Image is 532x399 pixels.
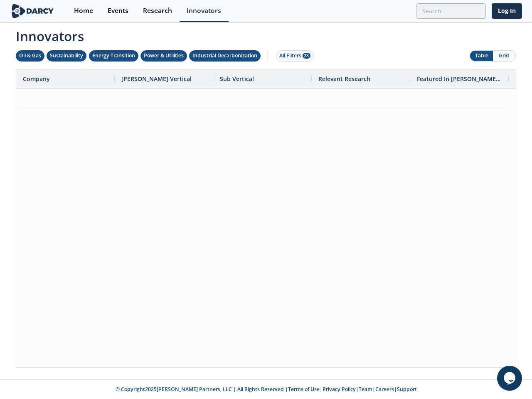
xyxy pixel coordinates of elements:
div: Research [143,7,172,14]
button: Oil & Gas [16,50,44,62]
span: [PERSON_NAME] Vertical [121,75,192,83]
span: Company [23,75,50,83]
div: Events [108,7,128,14]
a: Team [359,386,372,393]
span: Innovators [10,23,522,46]
button: Table [470,51,493,61]
div: Home [74,7,93,14]
a: Careers [375,386,394,393]
a: Log In [492,3,522,19]
button: Energy Transition [89,50,138,62]
a: Terms of Use [288,386,320,393]
div: All Filters [279,52,310,59]
button: Sustainability [47,50,86,62]
div: Power & Utilities [144,52,184,59]
img: logo-wide.svg [10,4,55,18]
span: Featured In [PERSON_NAME] Live [417,75,502,83]
span: Relevant Research [318,75,370,83]
p: © Copyright 2025 [PERSON_NAME] Partners, LLC | All Rights Reserved | | | | | [12,386,520,393]
button: Industrial Decarbonization [189,50,261,62]
input: Advanced Search [416,3,486,19]
div: Industrial Decarbonization [192,52,257,59]
a: Support [397,386,417,393]
span: 28 [303,53,310,59]
button: All Filters 28 [276,50,314,62]
div: Energy Transition [92,52,135,59]
button: Power & Utilities [140,50,187,62]
div: Innovators [187,7,221,14]
span: Sub Vertical [220,75,254,83]
button: Grid [493,51,516,61]
iframe: chat widget [497,366,524,391]
div: Sustainability [50,52,83,59]
div: Oil & Gas [19,52,41,59]
a: Privacy Policy [323,386,356,393]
